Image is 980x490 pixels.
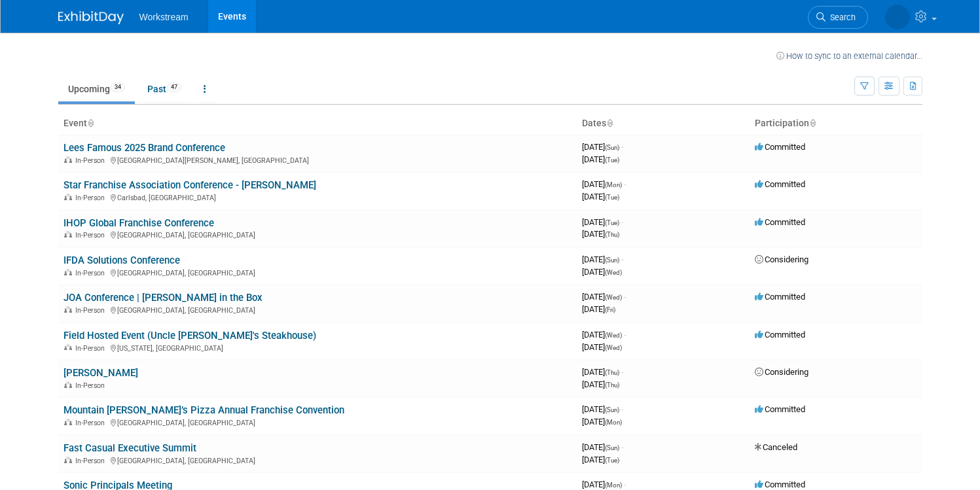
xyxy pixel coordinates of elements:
span: - [621,442,623,452]
span: [DATE] [582,442,623,452]
div: [GEOGRAPHIC_DATA], [GEOGRAPHIC_DATA] [64,455,572,465]
span: Committed [755,292,805,302]
a: How to sync to an external calendar... [776,51,922,61]
span: [DATE] [582,192,619,201]
span: Canceled [755,442,797,452]
span: Committed [755,480,805,489]
span: (Tue) [605,156,619,164]
span: [DATE] [582,330,626,340]
span: [DATE] [582,217,623,227]
span: [DATE] [582,254,623,264]
span: [DATE] [582,142,623,152]
div: [GEOGRAPHIC_DATA], [GEOGRAPHIC_DATA] [64,229,572,239]
a: Sort by Start Date [606,118,613,128]
span: (Mon) [605,419,622,426]
a: IHOP Global Franchise Conference [64,217,214,229]
span: Committed [755,404,805,414]
a: IFDA Solutions Conference [64,254,180,266]
span: In-Person [75,306,109,315]
span: [DATE] [582,404,623,414]
a: Star Franchise Association Conference - [PERSON_NAME] [64,179,316,191]
span: In-Person [75,457,109,465]
th: Participation [750,113,922,135]
span: In-Person [75,344,109,353]
span: (Mon) [605,481,622,489]
span: - [624,292,626,302]
span: - [624,330,626,340]
span: Committed [755,330,805,340]
img: In-Person Event [64,231,72,237]
span: (Wed) [605,269,622,276]
span: [DATE] [582,229,619,239]
span: (Sun) [605,444,619,451]
span: [DATE] [582,480,626,489]
div: Carlsbad, [GEOGRAPHIC_DATA] [64,192,572,202]
img: In-Person Event [64,381,72,388]
a: [PERSON_NAME] [64,367,138,379]
span: - [621,217,623,227]
span: [DATE] [582,417,622,427]
a: JOA Conference | [PERSON_NAME] in the Box [64,292,263,304]
img: Damon Young [885,5,910,29]
span: - [621,367,623,377]
img: In-Person Event [64,156,72,163]
span: (Fri) [605,306,615,313]
span: In-Person [75,156,109,165]
span: Committed [755,142,805,152]
a: Sort by Event Name [87,118,94,128]
span: (Sun) [605,256,619,264]
span: [DATE] [582,455,619,464]
th: Event [58,113,577,135]
span: 47 [167,82,181,92]
span: Considering [755,254,808,264]
a: Mountain [PERSON_NAME]’s Pizza Annual Franchise Convention [64,404,344,416]
span: In-Person [75,381,109,390]
span: In-Person [75,419,109,427]
span: [DATE] [582,342,622,352]
span: Workstream [139,12,189,22]
img: In-Person Event [64,457,72,463]
span: [DATE] [582,367,623,377]
span: - [621,142,623,152]
span: In-Person [75,231,109,239]
img: In-Person Event [64,194,72,200]
span: - [624,179,626,189]
img: ExhibitDay [58,11,124,24]
a: Sort by Participation Type [809,118,816,128]
div: [GEOGRAPHIC_DATA], [GEOGRAPHIC_DATA] [64,417,572,427]
span: (Tue) [605,457,619,464]
span: [DATE] [582,154,619,164]
span: (Tue) [605,219,619,226]
div: [US_STATE], [GEOGRAPHIC_DATA] [64,342,572,353]
span: (Wed) [605,294,622,301]
img: In-Person Event [64,419,72,425]
span: [DATE] [582,379,619,389]
div: [GEOGRAPHIC_DATA], [GEOGRAPHIC_DATA] [64,267,572,277]
span: [DATE] [582,267,622,277]
span: (Thu) [605,369,619,376]
span: [DATE] [582,292,626,302]
span: Search [826,12,856,22]
span: - [621,254,623,264]
span: (Thu) [605,231,619,238]
div: [GEOGRAPHIC_DATA], [GEOGRAPHIC_DATA] [64,304,572,315]
span: Committed [755,179,805,189]
a: Lees Famous 2025 Brand Conference [64,142,225,154]
span: Considering [755,367,808,377]
span: In-Person [75,194,109,202]
span: - [621,404,623,414]
span: In-Person [75,269,109,277]
span: (Tue) [605,194,619,201]
span: [DATE] [582,304,615,314]
a: Search [808,6,868,29]
span: (Mon) [605,181,622,188]
img: In-Person Event [64,344,72,351]
span: Committed [755,217,805,227]
span: (Sun) [605,406,619,413]
img: In-Person Event [64,269,72,275]
a: Fast Casual Executive Summit [64,442,196,454]
div: [GEOGRAPHIC_DATA][PERSON_NAME], [GEOGRAPHIC_DATA] [64,154,572,165]
span: - [624,480,626,489]
span: (Thu) [605,381,619,389]
span: (Sun) [605,144,619,151]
